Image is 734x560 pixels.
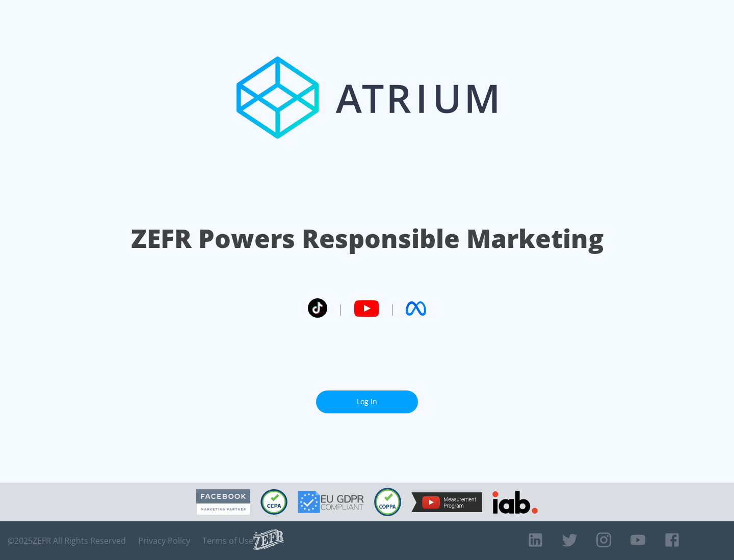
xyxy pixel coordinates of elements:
a: Log In [316,390,418,413]
a: Privacy Policy [138,536,190,546]
a: Terms of Use [202,536,253,546]
span: © 2025 ZEFR All Rights Reserved [8,536,126,546]
img: GDPR Compliant [298,491,364,513]
img: YouTube Measurement Program [411,492,482,512]
img: CCPA Compliant [260,489,287,515]
span: | [337,301,344,316]
h1: ZEFR Powers Responsible Marketing [131,221,604,256]
img: IAB [492,491,538,514]
img: COPPA Compliant [374,488,401,516]
span: | [389,301,396,316]
img: Facebook Marketing Partner [196,489,250,515]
